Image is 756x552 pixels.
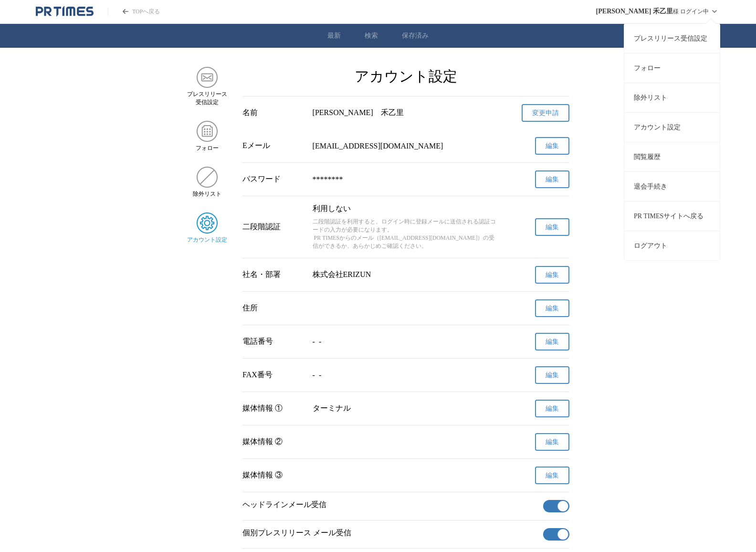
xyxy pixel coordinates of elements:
a: 退会手続き [624,171,720,201]
div: 二段階認証 [242,222,305,232]
span: [PERSON_NAME] 禾乙里 [596,7,673,16]
a: 保存済み [402,32,429,40]
p: 利用しない [313,204,500,214]
p: 個別プレスリリース メール受信 [242,528,539,538]
span: 編集 [546,404,559,413]
div: 社名・部署 [242,270,305,280]
div: 名前 [242,108,305,118]
span: 編集 [546,175,559,184]
span: 除外リスト [193,190,221,198]
p: [EMAIL_ADDRESS][DOMAIN_NAME] [313,142,500,150]
p: ターミナル [313,403,500,414]
div: FAX番号 [242,370,305,380]
button: 編集 [535,170,569,188]
p: 二段階認証を利用すると、ログイン時に登録メールに送信される認証コードの入力が必要になります。 PR TIMESからのメール（[EMAIL_ADDRESS][DOMAIN_NAME]）の受信ができ... [313,218,500,250]
div: パスワード [242,174,305,184]
span: 編集 [546,471,559,480]
a: 除外リスト除外リスト [187,167,227,198]
button: 編集 [535,137,569,155]
a: PR TIMESのトップページはこちら [36,6,94,17]
button: 編集 [535,433,569,451]
a: 検索 [365,32,378,40]
div: 住所 [242,303,305,313]
div: 媒体情報 ③ [242,470,305,480]
button: 編集 [535,467,569,484]
a: 変更申請 [522,104,569,122]
a: アカウント設定アカウント設定 [187,212,227,244]
a: アカウント設定 [624,112,720,142]
button: 編集 [535,299,569,317]
span: 編集 [546,142,559,150]
a: 最新 [327,32,341,40]
img: アカウント設定 [197,212,218,234]
a: プレスリリース 受信設定プレスリリース 受信設定 [187,67,227,106]
p: - - [313,338,500,346]
p: - - [313,371,500,380]
span: 編集 [546,271,559,279]
span: 編集 [546,438,559,446]
div: 電話番号 [242,337,305,347]
button: 編集 [535,266,569,284]
a: 除外リスト [624,83,720,112]
span: 編集 [546,371,559,380]
span: 編集 [546,304,559,313]
img: 除外リスト [197,167,218,188]
a: プレスリリース受信設定 [624,23,720,53]
div: 媒体情報 ① [242,403,305,414]
a: フォローフォロー [187,121,227,152]
a: 閲覧履歴 [624,142,720,171]
span: 編集 [546,223,559,232]
h2: アカウント設定 [242,67,569,86]
p: ヘッドラインメール受信 [242,500,539,510]
a: フォロー [624,53,720,83]
button: 編集 [535,333,569,350]
button: 編集 [535,366,569,384]
span: プレスリリース 受信設定 [187,90,227,106]
span: 編集 [546,338,559,346]
span: フォロー [196,144,219,152]
img: フォロー [197,121,218,142]
a: PR TIMESのトップページはこちら [108,8,160,16]
p: 株式会社ERIZUN [313,270,500,280]
button: 編集 [535,400,569,417]
button: ログアウト [624,231,720,260]
div: [PERSON_NAME] 禾乙里 [313,108,500,118]
img: プレスリリース 受信設定 [197,67,218,88]
div: Eメール [242,141,305,151]
a: PR TIMESサイトへ戻る [624,201,720,231]
div: 媒体情報 ② [242,437,305,447]
span: アカウント設定 [187,236,227,244]
button: 編集 [535,218,569,236]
